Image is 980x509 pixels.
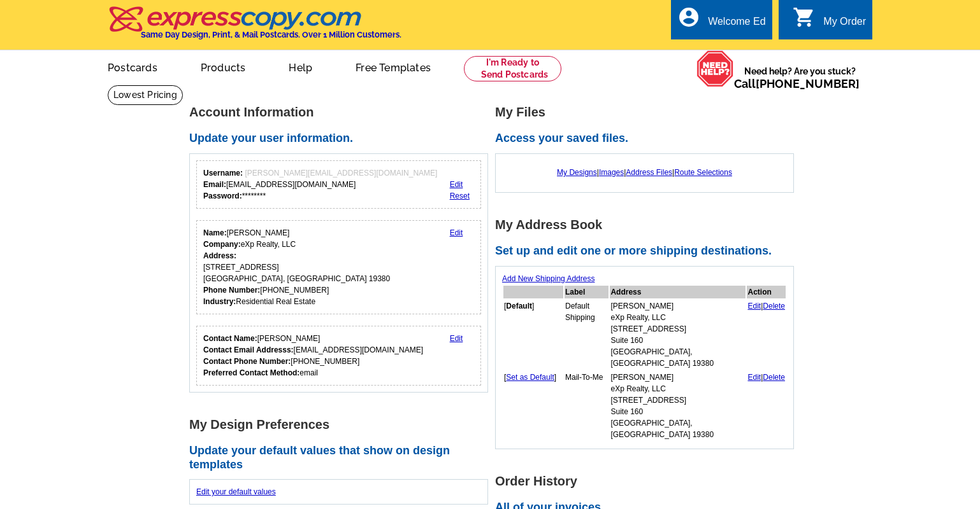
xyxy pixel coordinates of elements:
[203,345,294,354] strong: Contact Email Addresss:
[763,373,785,382] a: Delete
[565,286,609,298] th: Label
[196,220,481,314] div: Your personal details.
[747,300,786,370] td: |
[203,227,390,307] div: [PERSON_NAME] eXp Realty, LLC [STREET_ADDRESS] [GEOGRAPHIC_DATA], [GEOGRAPHIC_DATA] 19380 [PHONE_...
[734,65,866,90] span: Need help? Are you stuck?
[196,160,481,209] div: Your login information.
[674,168,732,177] a: Route Selections
[793,14,866,30] a: shopping_cart My Order
[203,297,236,306] strong: Industry:
[599,168,624,177] a: Images
[747,302,761,310] a: Edit
[747,286,786,298] th: Action
[502,160,787,185] div: | | |
[196,487,276,496] a: Edit your default values
[756,77,860,90] a: [PHONE_NUMBER]
[503,300,563,370] td: [ ]
[203,286,260,295] strong: Phone Number:
[203,334,257,343] strong: Contact Name:
[203,251,236,260] strong: Address:
[495,244,801,258] h2: Set up and edit one or more shipping destinations.
[180,52,266,81] a: Products
[506,373,554,382] a: Set as Default
[450,192,470,200] a: Reset
[677,6,700,29] i: account_circle
[763,302,785,310] a: Delete
[495,132,801,146] h2: Access your saved files.
[610,300,746,370] td: [PERSON_NAME] eXp Realty, LLC [STREET_ADDRESS] Suite 160 [GEOGRAPHIC_DATA], [GEOGRAPHIC_DATA] 19380
[335,52,451,81] a: Free Templates
[495,475,801,488] h1: Order History
[610,371,746,441] td: [PERSON_NAME] eXp Realty, LLC [STREET_ADDRESS] Suite 160 [GEOGRAPHIC_DATA], [GEOGRAPHIC_DATA] 19380
[708,16,765,34] div: Welcome Ed
[203,240,241,249] strong: Company:
[268,52,333,81] a: Help
[610,286,746,298] th: Address
[189,444,495,471] h2: Update your default values that show on design templates
[565,371,609,441] td: Mail-To-Me
[502,274,594,283] a: Add New Shipping Address
[450,334,463,343] a: Edit
[189,132,495,146] h2: Update your user information.
[565,300,609,370] td: Default Shipping
[793,6,816,29] i: shopping_cart
[203,368,299,377] strong: Preferred Contact Method:
[557,168,597,177] a: My Designs
[203,333,423,379] div: [PERSON_NAME] [EMAIL_ADDRESS][DOMAIN_NAME] [PHONE_NUMBER] email
[696,50,734,87] img: help
[108,15,401,39] a: Same Day Design, Print, & Mail Postcards. Over 1 Million Customers.
[495,218,801,232] h1: My Address Book
[203,357,291,366] strong: Contact Phone Number:
[626,168,672,177] a: Address Files
[141,30,401,39] h4: Same Day Design, Print, & Mail Postcards. Over 1 Million Customers.
[506,302,532,310] b: Default
[747,371,786,441] td: |
[245,169,437,178] span: [PERSON_NAME][EMAIL_ADDRESS][DOMAIN_NAME]
[189,106,495,119] h1: Account Information
[203,180,226,189] strong: Email:
[203,228,227,237] strong: Name:
[823,16,866,34] div: My Order
[747,373,761,382] a: Edit
[450,228,463,237] a: Edit
[503,371,563,441] td: [ ]
[189,418,495,431] h1: My Design Preferences
[450,180,463,189] a: Edit
[495,106,801,119] h1: My Files
[203,169,243,178] strong: Username:
[203,192,242,200] strong: Password:
[196,326,481,386] div: Who should we contact regarding order issues?
[87,52,178,81] a: Postcards
[734,77,860,90] span: Call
